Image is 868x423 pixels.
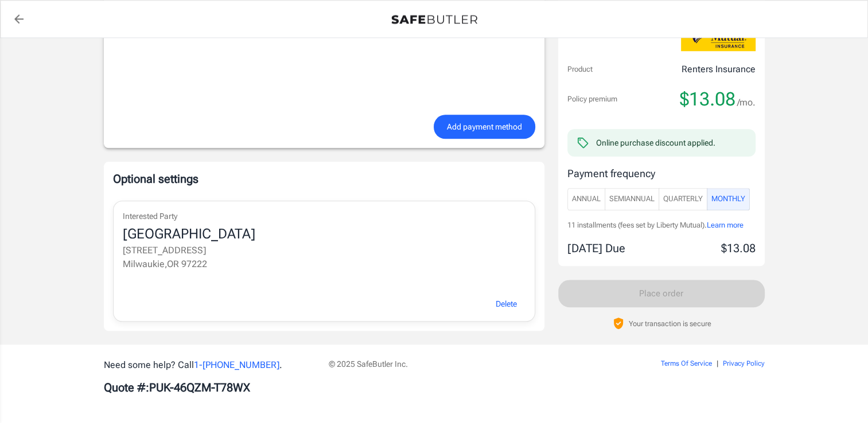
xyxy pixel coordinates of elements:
[123,225,526,244] div: [GEOGRAPHIC_DATA]
[661,359,712,367] a: Terms Of Service
[447,120,522,134] span: Add payment method
[567,240,625,257] p: [DATE] Due
[717,359,718,367] span: |
[659,188,707,210] button: Quarterly
[194,359,279,370] a: 1-[PHONE_NUMBER]
[482,292,530,316] button: Delete
[707,221,744,229] span: Learn more
[711,193,745,206] span: Monthly
[721,240,756,257] p: $13.08
[123,257,526,271] p: Milwaukie , OR 97222
[723,359,765,367] a: Privacy Policy
[609,193,655,206] span: SemiAnnual
[104,381,250,394] b: Quote #: PUK-46QZM-T78WX
[567,93,617,105] p: Policy premium
[567,221,707,229] span: 11 installments (fees set by Liberty Mutual).
[104,358,315,372] p: Need some help? Call .
[572,193,601,206] span: Annual
[567,188,605,210] button: Annual
[707,188,750,210] button: Monthly
[596,137,715,148] div: Online purchase discount applied.
[567,166,756,181] p: Payment frequency
[329,358,596,370] p: © 2025 SafeButler Inc.
[682,62,756,76] p: Renters Insurance
[737,95,756,111] span: /mo.
[629,318,711,329] p: Your transaction is secure
[123,210,526,222] p: Interested Party
[496,297,517,311] span: Delete
[434,115,535,139] button: Add payment method
[605,188,659,210] button: SemiAnnual
[113,171,535,187] p: Optional settings
[663,193,703,206] span: Quarterly
[7,7,30,30] a: back to quotes
[567,64,593,75] p: Product
[680,88,735,111] span: $13.08
[391,15,477,24] img: Back to quotes
[123,244,526,257] p: [STREET_ADDRESS]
